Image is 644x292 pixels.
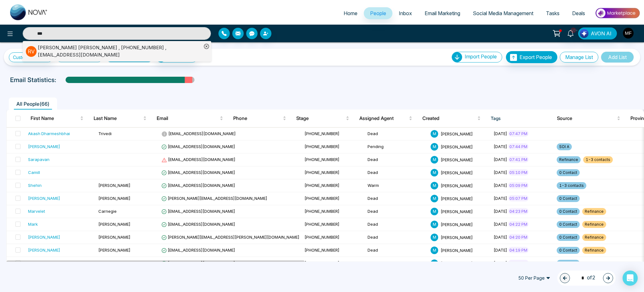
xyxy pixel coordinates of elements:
span: M [431,182,438,189]
span: Refinance [582,234,606,241]
span: [PHONE_NUMBER] [305,235,339,240]
a: Social Media Management [467,7,540,19]
div: Sarapavan [28,156,49,163]
span: AVON AI [591,30,612,37]
span: of 2 [577,274,595,282]
span: 0 Contact [557,208,580,215]
div: Akash Dharmeshbhai [28,130,70,137]
div: Marvelet [28,208,45,214]
span: Phone [233,115,281,122]
span: [EMAIL_ADDRESS][DOMAIN_NAME] [161,131,236,136]
span: Email [157,115,218,122]
td: Dead [365,205,428,218]
span: [PERSON_NAME] [441,196,473,201]
span: First Name [31,115,79,122]
th: Phone [228,110,291,127]
span: 04:23 PM [508,208,529,214]
span: Deals [572,10,585,16]
span: 04:19 PM [508,247,529,253]
span: [DATE] [494,131,507,136]
span: [PERSON_NAME] [441,157,473,162]
span: [PHONE_NUMBER] [305,260,339,265]
span: [PERSON_NAME] [441,183,473,188]
span: 07:41 PM [508,156,529,163]
button: AVON AI [578,27,617,39]
div: [PERSON_NAME] [28,195,60,201]
span: M [431,195,438,202]
span: [PERSON_NAME][EMAIL_ADDRESS][PERSON_NAME][DOMAIN_NAME] [161,235,299,240]
span: M [431,130,438,138]
td: Dead [365,244,428,257]
span: [PERSON_NAME] [441,209,473,214]
span: Carnegie [98,209,117,214]
span: [PHONE_NUMBER] [305,131,339,136]
span: [PERSON_NAME] [441,131,473,136]
span: [PERSON_NAME] [441,260,473,265]
td: Dead [365,231,428,244]
span: Home [344,10,357,16]
div: Shehin [28,182,42,188]
td: Dead [365,192,428,205]
th: Created [417,110,486,127]
span: [DATE] [494,209,507,214]
span: Assigned Agent [359,115,408,122]
span: [EMAIL_ADDRESS][DOMAIN_NAME] [161,144,235,149]
span: [EMAIL_ADDRESS][DOMAIN_NAME] [161,157,235,162]
span: 07:47 PM [508,130,529,137]
span: SOI A [557,143,572,150]
th: Email [152,110,228,127]
span: 0 Contact [557,169,580,176]
span: All People ( 66 ) [14,101,52,107]
span: [DATE] [494,183,507,188]
span: Import People [465,53,497,60]
td: Dead [365,166,428,179]
div: Mark [28,221,38,227]
span: M [431,143,438,151]
span: Email Marketing [425,10,460,16]
span: Refinance [582,247,606,254]
span: Inbox [399,10,412,16]
span: Refinance [582,221,606,228]
div: Open Intercom Messenger [623,271,638,286]
th: Source [552,110,625,127]
span: 05:09 PM [508,182,529,188]
span: [DATE] [494,144,507,149]
span: [EMAIL_ADDRESS][DOMAIN_NAME] [161,170,235,175]
td: Warm [365,179,428,192]
span: Refinance [557,156,581,163]
span: M [431,221,438,228]
button: Manage List [560,52,598,63]
p: Email Statistics: [10,75,56,85]
span: [PHONE_NUMBER] [305,157,339,162]
span: [PHONE_NUMBER] [305,209,339,214]
img: User Avatar [623,28,634,39]
img: Nova CRM Logo [10,4,48,20]
span: [PERSON_NAME] [441,235,473,240]
div: [PERSON_NAME] [28,234,60,240]
span: [PHONE_NUMBER] [305,222,339,227]
span: [PERSON_NAME] [441,247,473,253]
div: [PERSON_NAME] [28,247,60,253]
th: Last Name [89,110,152,127]
span: Stage [296,115,345,122]
span: Refinance [582,208,606,215]
span: [PERSON_NAME][EMAIL_ADDRESS][DOMAIN_NAME] [161,196,267,201]
a: Deals [566,7,591,19]
span: M [431,259,438,267]
div: [PERSON_NAME] [28,143,60,150]
span: 1-3 contacts [583,156,613,163]
span: [DATE] [494,157,507,162]
p: R V [26,46,37,57]
span: [PERSON_NAME] [98,247,131,253]
span: 04:22 PM [508,221,529,227]
span: [PERSON_NAME] [441,170,473,175]
span: 0 Contact [557,234,580,241]
span: Social Media Management [473,10,533,16]
span: M [431,247,438,254]
th: Assigned Agent [354,110,417,127]
span: 05:07 PM [508,195,529,201]
span: [EMAIL_ADDRESS][DOMAIN_NAME] [161,183,235,188]
span: 1-3 contacts [557,182,586,189]
span: [EMAIL_ADDRESS][DOMAIN_NAME] [161,222,235,227]
span: [DATE] [494,247,507,253]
